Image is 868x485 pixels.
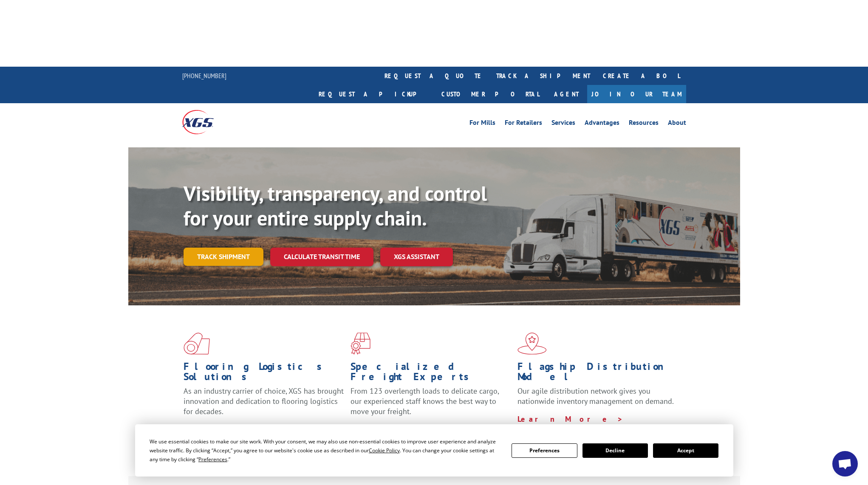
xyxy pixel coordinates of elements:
[546,85,587,103] a: Agent
[435,85,546,103] a: Customer Portal
[184,248,263,265] a: Track shipment
[585,119,619,129] a: Advantages
[150,437,501,464] div: We use essential cookies to make our site work. With your consent, we may also use non-essential ...
[517,414,623,424] a: Learn More >
[182,71,226,80] a: [PHONE_NUMBER]
[490,67,597,85] a: track a shipment
[582,443,648,458] button: Decline
[668,119,686,129] a: About
[270,248,373,266] a: Calculate transit time
[380,248,453,266] a: XGS ASSISTANT
[517,386,674,406] span: Our agile distribution network gives you nationwide inventory management on demand.
[505,119,542,129] a: For Retailers
[653,443,718,458] button: Accept
[184,361,344,386] h1: Flooring Logistics Solutions
[512,443,577,458] button: Preferences
[135,424,733,477] div: Cookie Consent Prompt
[184,333,210,355] img: xgs-icon-total-supply-chain-intelligence-red
[551,119,575,129] a: Services
[597,67,686,85] a: Create a BOL
[198,456,227,463] span: Preferences
[312,85,435,103] a: Request a pickup
[184,180,487,231] b: Visibility, transparency, and control for your entire supply chain.
[629,119,659,129] a: Resources
[351,333,370,355] img: xgs-icon-focused-on-flooring-red
[832,451,858,477] a: Open chat
[351,361,511,386] h1: Specialized Freight Experts
[184,386,344,416] span: As an industry carrier of choice, XGS has brought innovation and dedication to flooring logistics...
[351,386,511,424] p: From 123 overlength loads to delicate cargo, our experienced staff knows the best way to move you...
[378,67,490,85] a: request a quote
[369,447,400,454] span: Cookie Policy
[517,361,678,386] h1: Flagship Distribution Model
[469,119,495,129] a: For Mills
[587,85,686,103] a: Join Our Team
[517,333,547,355] img: xgs-icon-flagship-distribution-model-red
